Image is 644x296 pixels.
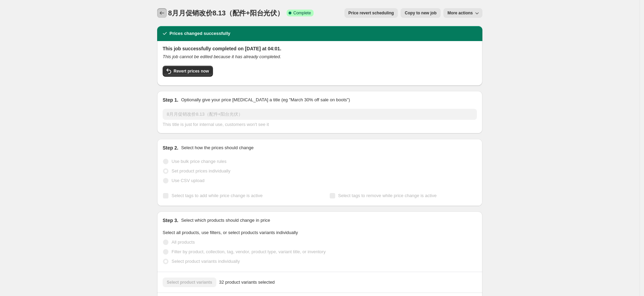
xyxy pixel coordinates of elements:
span: Copy to new job [405,10,437,16]
p: Optionally give your price [MEDICAL_DATA] a title (eg "March 30% off sale on boots") [181,96,350,103]
span: All products [172,240,195,245]
span: Use bulk price change rules [172,159,226,164]
p: Select how the prices should change [181,144,254,151]
span: Select tags to add while price change is active [172,193,263,198]
span: Complete [293,10,311,16]
h2: Step 1. [163,96,178,103]
h2: Step 3. [163,217,178,224]
i: This job cannot be edited because it has already completed. [163,54,281,59]
h2: Step 2. [163,144,178,151]
h2: This job successfully completed on [DATE] at 04:01. [163,45,477,52]
p: Select which products should change in price [181,217,270,224]
button: More actions [443,8,482,18]
span: Select product variants individually [172,259,240,264]
span: This title is just for internal use, customers won't see it [163,122,269,127]
button: Copy to new job [401,8,441,18]
span: Use CSV upload [172,178,204,183]
button: Revert prices now [163,66,213,77]
span: Select all products, use filters, or select products variants individually [163,230,298,235]
span: 32 product variants selected [219,279,275,286]
input: 30% off holiday sale [163,109,477,120]
span: 8月月促销改价8.13（配件+阳台光伏） [168,9,284,17]
span: More actions [447,10,473,16]
button: Price change jobs [157,8,167,18]
span: Set product prices individually [172,168,230,173]
button: Price revert scheduling [344,8,398,18]
span: Filter by product, collection, tag, vendor, product type, variant title, or inventory [172,249,326,254]
span: Price revert scheduling [349,10,394,16]
span: Revert prices now [174,68,209,74]
h2: Prices changed successfully [169,30,230,37]
span: Select tags to remove while price change is active [338,193,437,198]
